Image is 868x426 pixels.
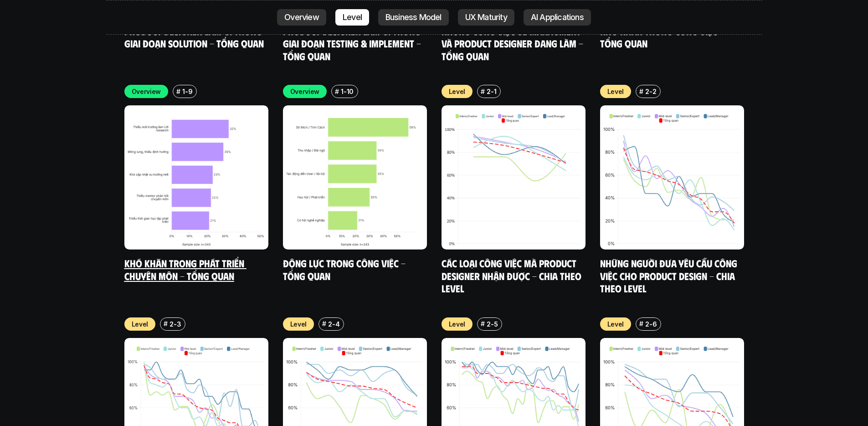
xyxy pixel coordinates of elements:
h6: # [164,320,168,327]
p: 2-5 [487,319,498,329]
p: Overview [284,13,319,22]
p: Level [607,319,624,329]
a: Product Designer làm gì trong giai đoạn Solution - Tổng quan [124,25,264,50]
p: Overview [290,87,320,96]
p: Level [449,319,466,329]
p: Level [132,319,149,329]
p: Level [290,319,307,329]
p: Level [343,13,362,22]
p: Business Model [385,13,442,22]
a: Level [335,9,369,26]
a: Các loại công việc mà Product Designer nhận được - Chia theo Level [442,257,584,294]
a: Product Designer làm gì trong giai đoạn Testing & Implement - Tổng quan [283,25,423,62]
a: Business Model [378,9,449,26]
h6: # [335,88,339,95]
a: AI Applications [524,9,591,26]
p: Overview [132,87,161,96]
a: Overview [277,9,326,26]
p: AI Applications [531,13,584,22]
a: Khó khăn trong phát triển chuyên môn - Tổng quan [124,257,247,282]
h6: # [481,320,485,327]
h6: # [481,88,485,95]
p: 2-1 [487,87,496,96]
p: 2-2 [645,87,656,96]
h6: # [639,320,643,327]
p: 1-10 [341,87,354,96]
h6: # [639,88,643,95]
h6: # [322,320,326,327]
a: Động lực trong công việc - Tổng quan [283,257,408,282]
p: 2-4 [328,319,339,329]
p: 1-9 [182,87,192,96]
a: UX Maturity [458,9,514,26]
a: Những công việc về Managment và Product Designer đang làm - Tổng quan [442,25,586,62]
a: Khó khăn trong công việc - Tổng quan [600,25,726,50]
p: 2-3 [169,319,181,329]
p: Level [449,87,466,96]
a: Những người đưa yêu cầu công việc cho Product Design - Chia theo Level [600,257,740,294]
p: UX Maturity [465,13,507,22]
p: Level [607,87,624,96]
p: 2-6 [645,319,657,329]
h6: # [176,88,180,95]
